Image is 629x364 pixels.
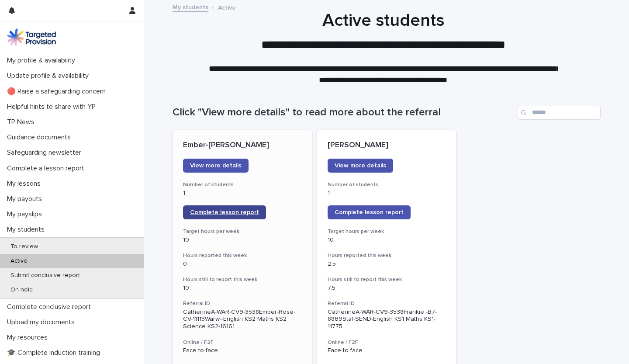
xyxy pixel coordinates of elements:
p: Active [218,2,236,12]
h3: Online / F2F [328,339,446,346]
p: 10 [183,284,301,292]
p: TP News [3,118,41,126]
h3: Target hours per week [328,228,446,235]
a: Complete lesson report [328,205,411,219]
p: Ember-[PERSON_NAME] [183,141,301,150]
a: Complete lesson report [183,205,266,219]
p: My students [3,225,52,234]
p: Safeguarding newsletter [3,149,88,157]
p: To review [3,243,45,250]
img: M5nRWzHhSzIhMunXDL62 [7,28,56,46]
h3: Number of students [328,181,446,188]
p: My profile & availability [3,56,82,65]
p: 7.5 [328,284,446,292]
h3: Hours still to report this week [328,276,446,283]
p: My payouts [3,195,49,203]
h3: Hours reported this week [328,252,446,259]
a: My students [173,2,208,12]
h1: Active students [169,10,597,31]
p: Face to face [328,347,446,354]
h3: Referral ID [328,300,446,307]
p: 10 [328,236,446,244]
h3: Hours still to report this week [183,276,301,283]
h1: Click "View more details" to read more about the referral [173,106,514,119]
p: On hold [3,286,40,294]
h3: Hours reported this week [183,252,301,259]
p: Submit conclusive report [3,272,87,279]
a: View more details [328,159,393,173]
h3: Referral ID [183,300,301,307]
input: Search [518,106,601,120]
p: 🎓 Complete induction training [3,349,107,357]
p: 10 [183,236,301,244]
p: Upload my documents [3,318,82,326]
p: Complete conclusive report [3,303,98,311]
p: Guidance documents [3,133,78,142]
span: View more details [190,163,242,169]
p: Helpful hints to share with YP [3,103,103,111]
p: 0 [183,260,301,268]
p: Update profile & availability [3,72,96,80]
p: CatherineA-WAR-CV9-3538Frankie -B7-8869Staf-SEND-English KS1 Maths KS1-11775 [328,309,446,330]
p: Active [3,257,35,265]
h3: Online / F2F [183,339,301,346]
h3: Target hours per week [183,228,301,235]
p: 1 [328,190,446,197]
p: Complete a lesson report [3,164,91,173]
span: Complete lesson report [335,209,404,215]
p: CatherineA-WAR-CV9-3538Ember-Rose-CV-11113Warw--English KS2 Maths KS2 Science KS2-16161 [183,309,301,330]
span: Complete lesson report [190,209,259,215]
span: View more details [335,163,386,169]
h3: Number of students [183,181,301,188]
p: 🔴 Raise a safeguarding concern [3,87,113,96]
p: 1 [183,190,301,197]
p: Face to face [183,347,301,354]
p: 2.5 [328,260,446,268]
p: My lessons [3,180,48,188]
p: My payslips [3,210,49,218]
a: View more details [183,159,249,173]
p: [PERSON_NAME] [328,141,446,150]
p: My resources [3,333,55,342]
